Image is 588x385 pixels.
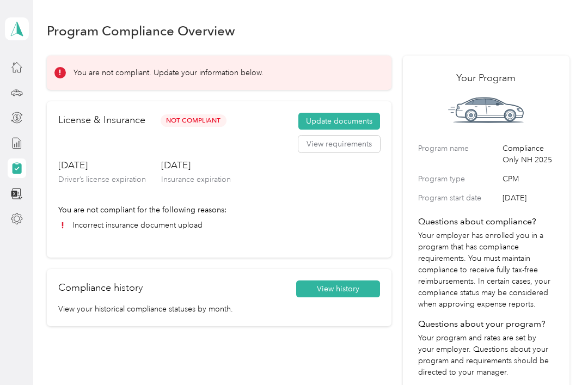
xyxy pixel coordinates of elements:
p: Your program and rates are set by your employer. Questions about your program and requirements sh... [418,332,554,378]
span: Compliance Only NH 2025 [503,143,554,166]
iframe: Everlance-gr Chat Button Frame [527,324,588,385]
label: Program type [418,173,499,185]
span: [DATE] [503,192,554,204]
h2: Compliance history [58,280,143,295]
h2: License & Insurance [58,113,145,127]
p: View your historical compliance statuses by month. [58,303,380,315]
button: View requirements [298,136,380,153]
p: Driver’s license expiration [58,174,146,185]
label: Program start date [418,192,499,204]
label: Program name [418,143,499,166]
button: Update documents [298,113,380,130]
button: View history [296,280,380,298]
span: CPM [503,173,554,185]
span: Not Compliant [161,114,226,127]
h4: Questions about your program? [418,317,554,331]
h3: [DATE] [161,158,231,172]
h2: Your Program [418,71,554,85]
p: Your employer has enrolled you in a program that has compliance requirements. You must maintain c... [418,230,554,310]
li: Incorrect insurance document upload [58,219,380,231]
h3: [DATE] [58,158,146,172]
h4: Questions about compliance? [418,215,554,228]
p: You are not compliant. Update your information below. [73,67,264,78]
h1: Program Compliance Overview [47,25,235,36]
p: Insurance expiration [161,174,231,185]
p: You are not compliant for the following reasons: [58,204,380,216]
